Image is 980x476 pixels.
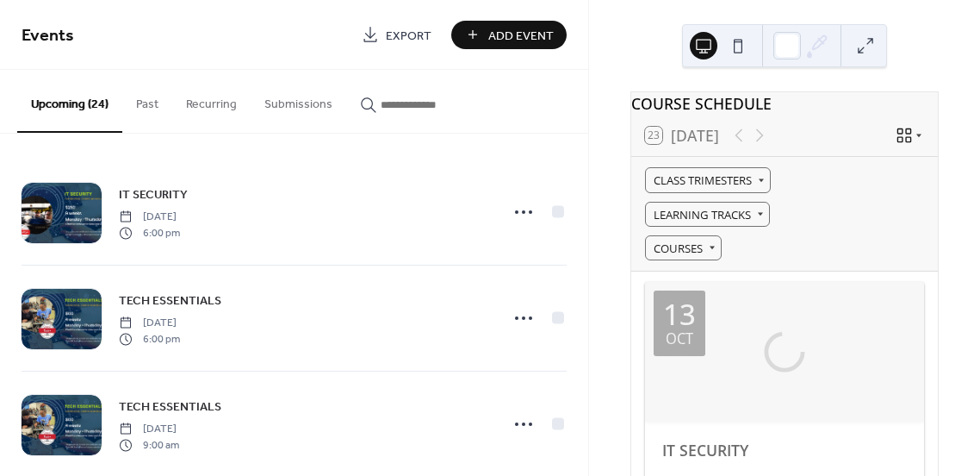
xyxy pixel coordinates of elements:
[119,397,221,416] a: TECH ESSENTIALS
[119,398,221,416] span: TECH ESSENTIALS
[663,300,696,329] div: 13
[17,70,122,133] button: Upcoming (24)
[119,210,180,225] span: [DATE]
[451,21,567,49] button: Add Event
[119,422,179,437] span: [DATE]
[666,332,693,347] div: Oct
[488,27,554,45] span: Add Event
[22,19,74,53] span: Events
[119,225,180,241] span: 6:00 pm
[349,21,444,49] a: Export
[119,291,221,310] a: TECH ESSENTIALS
[119,185,188,204] a: IT SECURITY
[119,292,221,310] span: TECH ESSENTIALS
[386,27,431,45] span: Export
[172,70,251,131] button: Recurring
[119,437,179,453] span: 9:00 am
[631,92,938,115] div: COURSE SCHEDULE
[251,70,346,131] button: Submissions
[119,331,180,347] span: 6:00 pm
[119,186,188,204] span: IT SECURITY
[122,70,172,131] button: Past
[119,316,180,331] span: [DATE]
[662,440,748,460] a: IT SECURITY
